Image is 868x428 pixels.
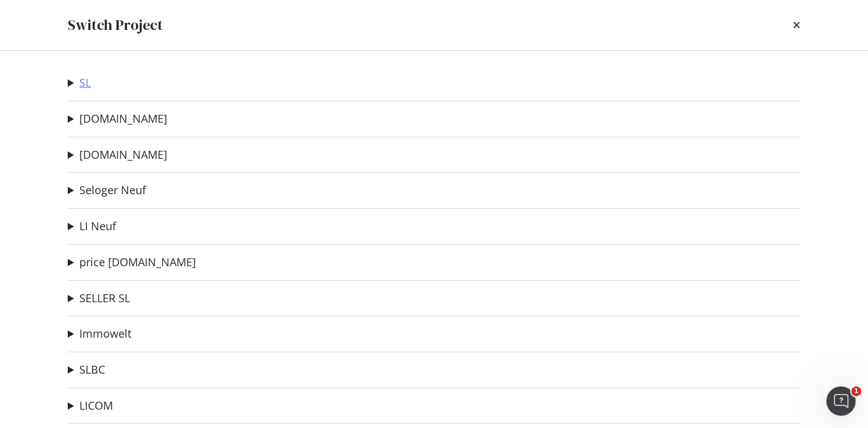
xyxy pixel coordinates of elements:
[79,184,146,197] a: Seloger Neuf
[68,326,131,342] summary: Immowelt
[68,111,167,127] summary: [DOMAIN_NAME]
[826,386,856,416] iframe: Intercom live chat
[79,292,130,305] a: SELLER SL
[68,147,167,163] summary: [DOMAIN_NAME]
[852,386,861,396] span: 1
[68,255,196,270] summary: price [DOMAIN_NAME]
[79,148,167,161] a: [DOMAIN_NAME]
[68,75,91,91] summary: SL
[68,15,163,35] div: Switch Project
[79,112,167,125] a: [DOMAIN_NAME]
[79,220,116,233] a: LI Neuf
[79,327,131,340] a: Immowelt
[79,76,91,89] a: SL
[68,398,113,414] summary: LICOM
[79,256,196,269] a: price [DOMAIN_NAME]
[79,363,105,376] a: SLBC
[79,399,113,412] a: LICOM
[68,219,116,234] summary: LI Neuf
[68,291,130,306] summary: SELLER SL
[68,183,146,198] summary: Seloger Neuf
[793,15,800,35] div: times
[68,362,105,378] summary: SLBC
